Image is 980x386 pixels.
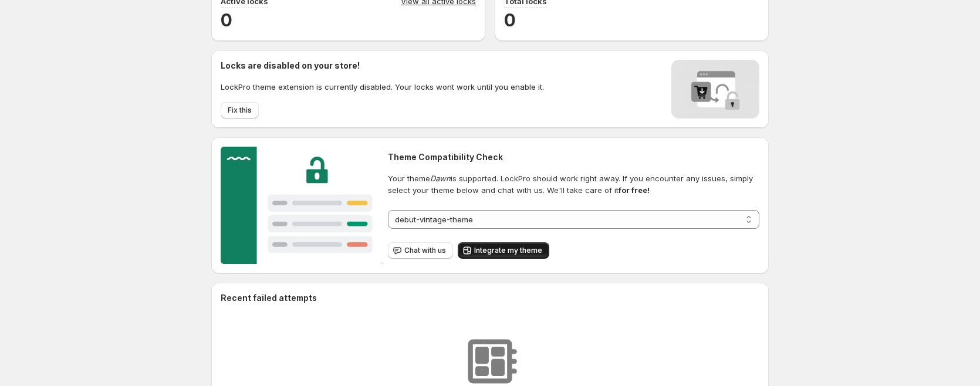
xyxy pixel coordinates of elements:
h2: Recent failed attempts [221,292,317,304]
button: Chat with us [388,242,453,259]
h2: 0 [504,8,759,32]
h2: Theme Compatibility Check [388,151,759,163]
button: Fix this [221,102,259,118]
img: Customer support [221,147,383,264]
span: Integrate my theme [474,246,542,255]
span: Your theme is supported. LockPro should work right away. If you encounter any issues, simply sele... [388,172,759,196]
span: Chat with us [404,246,446,255]
p: LockPro theme extension is currently disabled. Your locks wont work until you enable it. [221,81,544,93]
strong: for free! [619,185,650,195]
button: Integrate my theme [458,242,549,259]
h2: Locks are disabled on your store! [221,60,544,72]
span: Fix this [228,106,252,115]
em: Dawn [430,174,451,183]
h2: 0 [221,8,476,32]
img: Locks disabled [671,60,759,118]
